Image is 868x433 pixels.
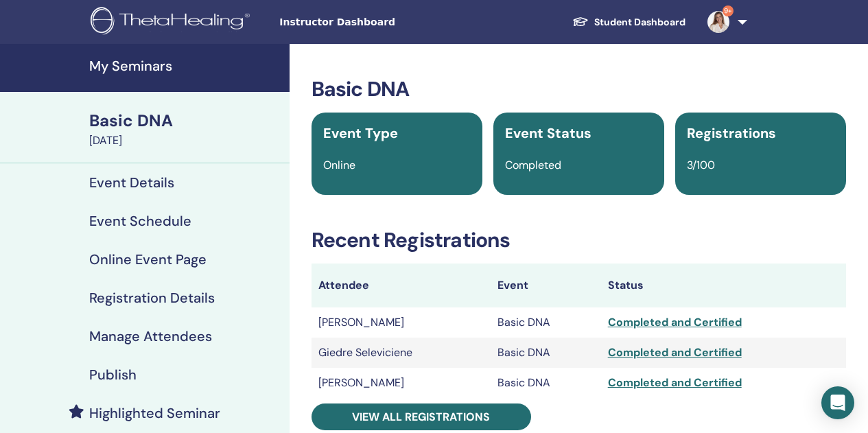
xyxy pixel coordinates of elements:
span: Online [323,158,355,172]
span: Completed [505,158,561,172]
td: Giedre Seleviciene [312,338,491,368]
h4: Registration Details [89,290,215,306]
span: 9+ [723,5,734,16]
h4: Highlighted Seminar [89,405,220,421]
td: [PERSON_NAME] [312,368,491,398]
span: Event Status [505,124,591,142]
span: View all registrations [352,410,490,424]
span: Event Type [323,124,398,142]
span: 3/100 [687,158,715,172]
a: Basic DNA[DATE] [81,109,290,149]
span: Registrations [687,124,776,142]
td: Basic DNA [491,368,601,398]
div: [DATE] [89,132,281,149]
td: Basic DNA [491,338,601,368]
h4: Online Event Page [89,251,207,268]
h4: Event Schedule [89,213,191,229]
div: Basic DNA [89,109,281,132]
h4: Event Details [89,174,174,191]
img: graduation-cap-white.svg [572,16,589,27]
img: logo.png [91,7,255,38]
th: Attendee [312,264,491,307]
img: default.jpg [707,11,729,33]
h4: Manage Attendees [89,328,212,344]
th: Status [601,264,846,307]
div: Completed and Certified [608,344,839,361]
a: Student Dashboard [561,10,696,35]
div: Completed and Certified [608,375,839,391]
span: Instructor Dashboard [279,15,485,30]
td: Basic DNA [491,307,601,338]
div: Completed and Certified [608,314,839,331]
h3: Recent Registrations [312,228,846,253]
div: Open Intercom Messenger [821,386,854,419]
a: View all registrations [312,403,531,430]
h3: Basic DNA [312,77,846,102]
th: Event [491,264,601,307]
h4: My Seminars [89,58,281,74]
td: [PERSON_NAME] [312,307,491,338]
h4: Publish [89,366,137,383]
